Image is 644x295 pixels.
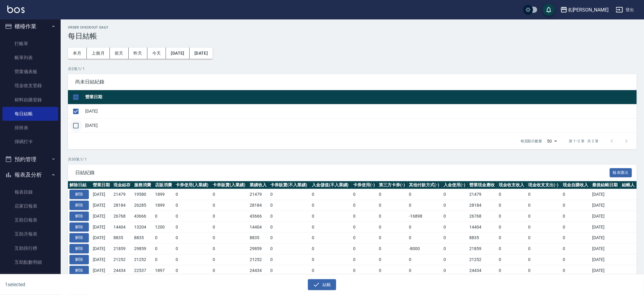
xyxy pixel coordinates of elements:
[377,254,407,265] td: 0
[310,211,352,222] td: 0
[269,181,311,189] th: 卡券販賣(不入業績)
[91,200,112,211] td: [DATE]
[468,181,497,189] th: 營業現金應收
[174,200,211,211] td: 0
[91,181,112,189] th: 營業日期
[561,222,591,232] td: 0
[352,243,378,254] td: 0
[68,32,637,40] h3: 每日結帳
[442,222,468,232] td: 0
[133,222,153,232] td: 13204
[91,243,112,254] td: [DATE]
[497,200,527,211] td: 0
[497,254,527,265] td: 0
[87,48,110,59] button: 上個月
[561,181,591,189] th: 現金自購收入
[75,79,629,85] span: 尚未日結紀錄
[5,281,160,288] h6: 1 selected
[497,243,527,254] td: 0
[248,265,269,276] td: 24434
[527,181,561,189] th: 現金收支支出(-)
[269,189,311,200] td: 0
[377,232,407,243] td: 0
[527,265,561,276] td: 0
[310,243,352,254] td: 0
[591,189,620,200] td: [DATE]
[91,265,112,276] td: [DATE]
[248,211,269,222] td: 43666
[84,118,637,133] td: [DATE]
[308,279,336,290] button: 結帳
[2,135,58,149] a: 掃碼打卡
[174,222,211,232] td: 0
[211,189,248,200] td: 0
[112,181,133,189] th: 現金結存
[269,222,311,232] td: 0
[310,189,352,200] td: 0
[248,181,269,189] th: 業績收入
[147,48,166,59] button: 今天
[408,254,442,265] td: 0
[153,222,174,232] td: 1200
[91,222,112,232] td: [DATE]
[543,4,555,16] button: save
[468,254,497,265] td: 21252
[521,138,542,144] p: 每頁顯示數量
[2,79,58,93] a: 現金收支登錄
[2,121,58,135] a: 排班表
[2,269,58,283] a: 互助業績報表
[497,211,527,222] td: 0
[352,232,378,243] td: 0
[527,222,561,232] td: 0
[468,265,497,276] td: 24434
[591,200,620,211] td: [DATE]
[352,181,378,189] th: 卡券使用(-)
[91,254,112,265] td: [DATE]
[527,189,561,200] td: 0
[174,189,211,200] td: 0
[377,243,407,254] td: 0
[497,222,527,232] td: 0
[174,254,211,265] td: 0
[68,66,637,72] p: 共 2 筆, 1 / 1
[174,211,211,222] td: 0
[153,265,174,276] td: 1897
[442,265,468,276] td: 0
[153,232,174,243] td: 0
[190,48,213,59] button: [DATE]
[2,93,58,107] a: 材料自購登錄
[2,241,58,255] a: 互助排行榜
[442,243,468,254] td: 0
[174,232,211,243] td: 0
[468,243,497,254] td: 21859
[408,181,442,189] th: 其他付款方式(-)
[2,37,58,51] a: 打帳單
[2,51,58,65] a: 帳單列表
[248,243,269,254] td: 29859
[613,4,637,15] button: 登出
[352,265,378,276] td: 0
[133,181,153,189] th: 服務消費
[352,254,378,265] td: 0
[408,200,442,211] td: 0
[2,107,58,121] a: 每日結帳
[527,254,561,265] td: 0
[2,185,58,199] a: 報表目錄
[153,243,174,254] td: 0
[2,213,58,227] a: 互助日報表
[248,222,269,232] td: 14404
[377,211,407,222] td: 0
[7,5,25,13] img: Logo
[352,189,378,200] td: 0
[174,265,211,276] td: 0
[545,133,559,149] div: 50
[620,181,637,189] th: 結帳人
[68,157,637,162] p: 共 30 筆, 1 / 1
[468,222,497,232] td: 14404
[377,181,407,189] th: 第三方卡券(-)
[2,65,58,79] a: 營業儀表板
[442,181,468,189] th: 入金使用(-)
[442,254,468,265] td: 0
[497,181,527,189] th: 現金收支收入
[91,189,112,200] td: [DATE]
